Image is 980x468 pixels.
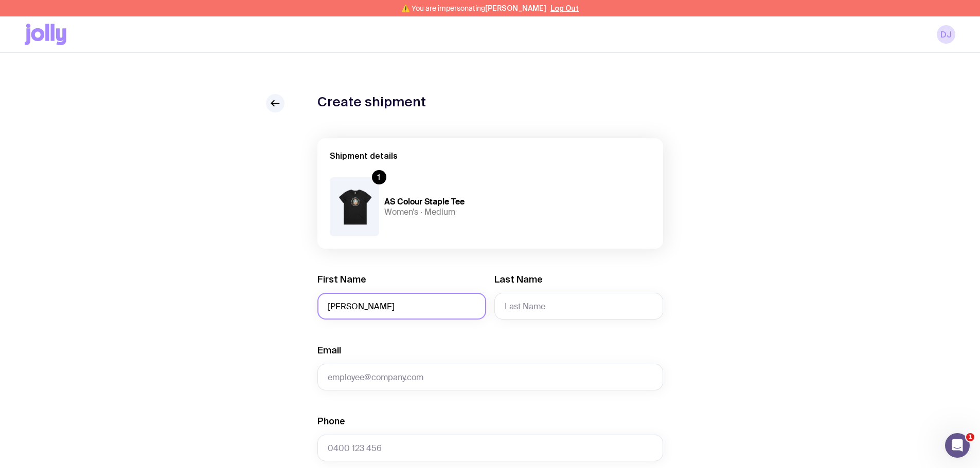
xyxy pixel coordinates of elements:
h4: AS Colour Staple Tee [384,197,484,207]
label: First Name [317,273,366,286]
span: 1 [966,433,974,441]
button: Log Out [550,4,579,12]
a: DJ [937,25,955,44]
input: Last Name [494,293,663,320]
input: 0400 123 456 [317,435,663,461]
h5: Women’s · Medium [384,207,484,217]
input: employee@company.com [317,364,663,390]
label: Last Name [494,273,543,286]
iframe: Intercom live chat [945,433,970,458]
span: [PERSON_NAME] [485,4,546,12]
div: 1 [372,170,386,184]
h1: Create shipment [317,94,426,109]
input: First Name [317,293,486,320]
span: ⚠️ You are impersonating [401,4,546,12]
h2: Shipment details [330,151,651,161]
label: Phone [317,415,345,427]
label: Email [317,344,341,357]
